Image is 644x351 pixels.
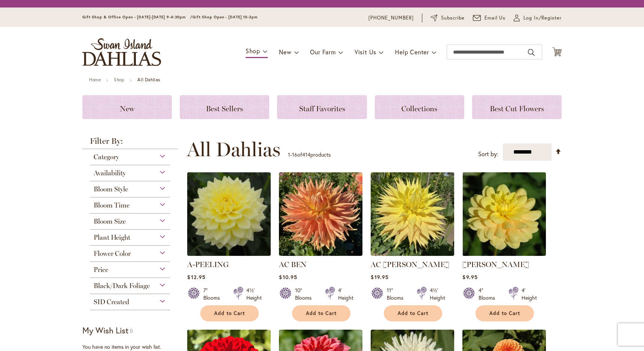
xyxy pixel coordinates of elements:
[523,14,562,22] span: Log In/Register
[246,287,262,302] div: 4½' Height
[306,310,337,317] span: Add to Cart
[82,325,128,336] strong: My Wish List
[292,305,350,321] button: Add to Cart
[431,14,465,22] a: Subscribe
[522,287,537,302] div: 4' Height
[310,48,335,56] span: Our Farm
[462,172,546,256] img: AHOY MATEY
[472,95,562,119] a: Best Cut Flowers
[462,260,529,269] a: [PERSON_NAME]
[368,14,414,22] a: [PHONE_NUMBER]
[214,310,245,317] span: Add to Cart
[203,287,224,302] div: 7" Blooms
[192,15,258,19] span: Gift Shop Open - [DATE] 10-3pm
[120,104,134,113] span: New
[384,305,442,321] button: Add to Cart
[299,104,345,113] span: Staff Favorites
[187,273,205,281] span: $12.95
[187,250,271,257] a: A-Peeling
[94,233,130,242] span: Plant Height
[478,147,498,161] label: Sort by:
[371,273,388,281] span: $19.95
[473,14,506,22] a: Email Us
[476,305,534,321] button: Add to Cart
[288,149,331,161] p: - of products
[279,273,297,281] span: $10.95
[82,343,182,351] div: You have no items in your wish list.
[94,249,131,258] span: Flower Color
[94,282,150,290] span: Black/Dark Foliage
[462,250,546,257] a: AHOY MATEY
[279,260,307,269] a: AC BEN
[94,153,119,161] span: Category
[279,172,362,256] img: AC BEN
[137,77,160,82] strong: All Dahlias
[89,77,101,82] a: Home
[371,250,454,257] a: AC Jeri
[490,104,544,113] span: Best Cut Flowers
[398,310,428,317] span: Add to Cart
[528,46,535,58] button: Search
[94,185,128,193] span: Bloom Style
[302,151,310,158] span: 414
[94,201,130,209] span: Bloom Time
[355,48,376,56] span: Visit Us
[479,287,499,302] div: 4" Blooms
[94,266,108,274] span: Price
[180,95,269,119] a: Best Sellers
[82,95,172,119] a: New
[295,287,316,302] div: 10" Blooms
[187,260,229,269] a: A-PEELING
[338,287,353,302] div: 4' Height
[82,15,192,19] span: Gift Shop & Office Open - [DATE]-[DATE] 9-4:30pm /
[279,250,362,257] a: AC BEN
[371,260,449,269] a: AC [PERSON_NAME]
[279,48,291,56] span: New
[462,273,477,281] span: $9.95
[94,298,129,306] span: SID Created
[292,151,297,158] span: 16
[187,138,280,161] span: All Dahlias
[484,14,506,22] span: Email Us
[371,172,454,256] img: AC Jeri
[430,287,445,302] div: 4½' Height
[441,14,465,22] span: Subscribe
[246,47,260,55] span: Shop
[94,169,126,177] span: Availability
[514,14,562,22] a: Log In/Register
[489,310,520,317] span: Add to Cart
[82,137,177,149] strong: Filter By:
[82,38,161,66] a: store logo
[288,151,290,158] span: 1
[277,95,367,119] a: Staff Favorites
[187,172,271,256] img: A-Peeling
[200,305,259,321] button: Add to Cart
[375,95,464,119] a: Collections
[401,104,437,113] span: Collections
[114,77,124,82] a: Shop
[94,217,126,226] span: Bloom Size
[206,104,243,113] span: Best Sellers
[387,287,408,302] div: 11" Blooms
[395,48,429,56] span: Help Center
